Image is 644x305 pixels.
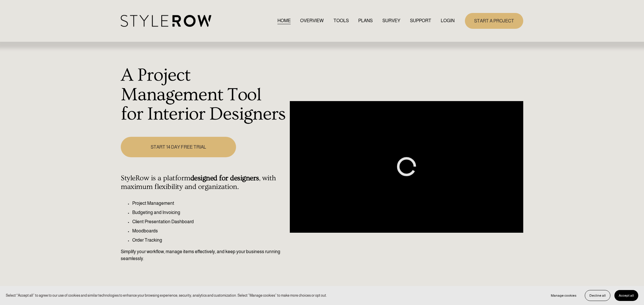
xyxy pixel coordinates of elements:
span: Manage cookies [551,293,576,298]
a: SURVEY [382,17,400,25]
a: HOME [277,17,291,25]
strong: designed for designers [190,174,259,182]
span: Accept all [619,293,634,298]
p: Simplify your workflow, manage items effectively, and keep your business running seamlessly. [121,248,287,262]
button: Manage cookies [547,290,581,301]
a: START 14 DAY FREE TRIAL [121,137,236,157]
a: folder dropdown [410,17,431,25]
h4: StyleRow is a platform , with maximum flexibility and organization. [121,174,287,191]
img: StyleRow [121,15,211,27]
a: TOOLS [333,17,349,25]
a: START A PROJECT [465,13,523,29]
p: Select “Accept all” to agree to our use of cookies and similar technologies to enhance your brows... [6,293,327,298]
h1: A Project Management Tool for Interior Designers [121,66,287,124]
p: Project Management [132,200,287,207]
p: Order Tracking [132,237,287,244]
span: SUPPORT [410,17,431,24]
a: OVERVIEW [300,17,324,25]
p: Client Presentation Dashboard [132,218,287,225]
button: Accept all [614,290,638,301]
span: Decline all [589,293,606,298]
p: Budgeting and Invoicing [132,209,287,216]
button: Decline all [585,290,610,301]
a: LOGIN [441,17,455,25]
a: PLANS [358,17,373,25]
p: Moodboards [132,228,287,234]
